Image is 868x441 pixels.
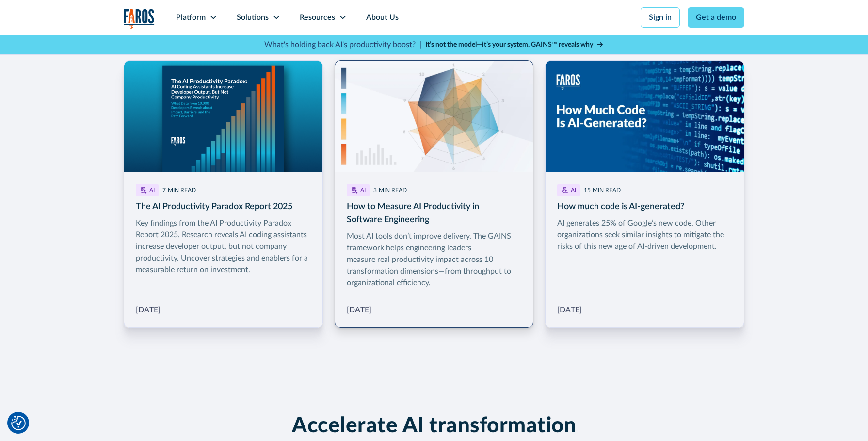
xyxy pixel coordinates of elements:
[335,60,534,328] a: More Blog Link
[425,41,593,48] strong: It’s not the model—it’s your system. GAINS™ reveals why
[11,416,26,430] button: Cookie Settings
[124,60,323,328] a: More Blog Link
[124,9,155,29] img: Logo of the analytics and reporting company Faros.
[237,12,269,23] div: Solutions
[545,60,744,328] a: More Blog Link
[176,12,206,23] div: Platform
[11,416,26,430] img: Revisit consent button
[688,7,744,28] a: Get a demo
[300,12,335,23] div: Resources
[124,9,155,29] a: home
[292,413,576,439] h2: Accelerate AI transformation
[264,39,421,50] p: What's holding back AI's productivity boost? |
[425,40,604,50] a: It’s not the model—it’s your system. GAINS™ reveals why
[641,7,680,28] a: Sign in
